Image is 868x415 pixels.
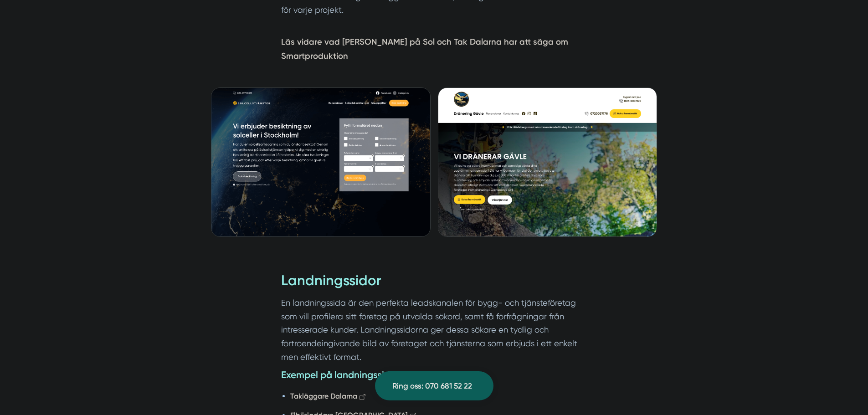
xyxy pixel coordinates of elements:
img: Hemsidan Solcellstjänster skapad av Smartproduktion. [211,87,431,237]
strong: Läs vidare vad [PERSON_NAME] på Sol och Tak Dalarna har att säga om Smartproduktion [281,37,568,61]
p: En landningssida är den perfekta leadskanalen för bygg- och tjänsteföretag som vill profilera sit... [281,296,587,364]
h2: Landningssidor [281,271,587,296]
a: Takläggare Dalarna [290,392,367,400]
img: Landningssidan Dränering Gävle skapad av Smartproduktion. [438,87,657,237]
strong: Takläggare Dalarna [290,392,357,400]
a: Läs vidare vad [PERSON_NAME] på Sol och Tak Dalarna har att säga om Smartproduktion [281,37,568,61]
span: Ring oss: 070 681 52 22 [392,380,472,392]
strong: Exempel på landningssidor: [281,369,401,380]
a: Ring oss: 070 681 52 22 [375,371,493,400]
